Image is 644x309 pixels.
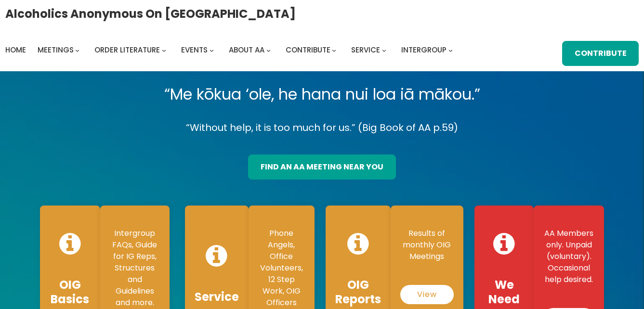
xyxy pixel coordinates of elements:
button: About AA submenu [266,48,271,52]
h4: OIG Reports [335,278,381,307]
span: Intergroup [401,45,447,55]
h4: OIG Basics [50,278,91,307]
a: Alcoholics Anonymous on [GEOGRAPHIC_DATA] [5,3,296,24]
p: AA Members only. Unpaid (voluntary). Occasional help desired. [543,228,594,285]
button: Intergroup submenu [448,48,453,52]
a: Contribute [286,43,330,57]
a: Intergroup [401,43,447,57]
span: About AA [229,45,264,55]
p: Results of monthly OIG Meetings [400,228,454,262]
nav: Intergroup [5,43,456,57]
span: Contribute [286,45,330,55]
a: Service [351,43,380,57]
a: Home [5,43,26,57]
p: Intergroup FAQs, Guide for IG Reps, Structures and Guidelines and more. [110,228,160,309]
a: View Reports [400,285,454,304]
button: Service submenu [382,48,386,52]
button: Order Literature submenu [162,48,166,52]
button: Meetings submenu [75,48,79,52]
button: Events submenu [210,48,214,52]
span: Home [5,45,26,55]
span: Order Literature [94,45,160,55]
span: Events [181,45,208,55]
h4: Service [195,290,239,304]
p: Phone Angels, Office Volunteers, 12 Step Work, OIG Officers [258,228,305,309]
a: find an aa meeting near you [248,154,395,180]
span: Meetings [38,45,74,55]
a: About AA [229,43,264,57]
span: Service [351,45,380,55]
a: Events [181,43,208,57]
a: Contribute [562,41,639,66]
button: Contribute submenu [332,48,336,52]
p: “Me kōkua ‘ole, he hana nui loa iā mākou.” [32,81,612,108]
p: “Without help, it is too much for us.” (Big Book of AA p.59) [32,119,612,136]
a: Meetings [38,43,74,57]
